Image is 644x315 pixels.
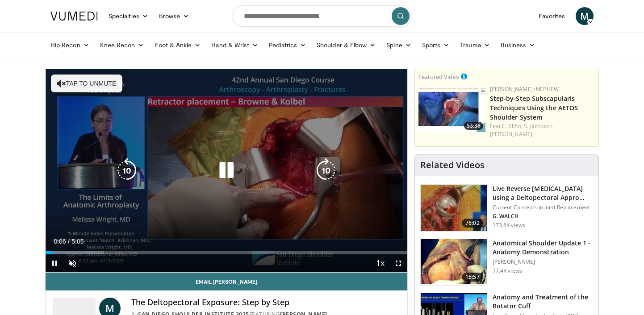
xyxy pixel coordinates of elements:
[493,213,593,220] p: G. WALCH
[154,7,195,25] a: Browse
[311,36,381,54] a: Shoulder & Elbow
[490,94,578,121] a: Step-by-Step Subscapularis Techniques Using the AETOS Shoulder System
[150,36,206,54] a: Foot & Ankle
[524,122,554,130] a: S. Jacobson,
[421,185,487,231] img: 684033_3.png.150x105_q85_crop-smart_upscale.jpg
[420,239,593,286] a: 15:57 Anatomical Shoulder Update 1 - Anatomy Demonstration [PERSON_NAME] 77.4K views
[418,85,485,132] a: 53:36
[50,12,98,21] img: VuMedi Logo
[206,36,263,54] a: Hand & Wrist
[131,298,400,307] h4: The Deltopectoral Exposure: Step by Step
[576,7,594,25] a: M
[502,122,523,130] a: C. Klifto,
[493,222,525,229] p: 173.5K views
[71,238,84,245] span: 5:05
[462,219,483,228] span: 76:02
[46,251,407,254] div: Progress Bar
[63,254,81,272] button: Unmute
[493,258,593,265] p: [PERSON_NAME]
[493,293,593,311] h3: Anatomy and Treatment of the Rotator Cuff
[417,36,455,54] a: Sports
[46,273,407,290] a: Email [PERSON_NAME]
[95,36,150,54] a: Knee Recon
[263,36,311,54] a: Pediatrics
[68,238,70,245] span: /
[493,204,593,211] p: Current Concepts in Joint Replacement
[420,184,593,232] a: 76:02 Live Reverse [MEDICAL_DATA] using a Deltopectoral Appro… Current Concepts in Joint Replacem...
[490,130,532,138] a: [PERSON_NAME]
[54,238,66,245] span: 0:06
[533,7,570,25] a: Favorites
[493,184,593,202] h3: Live Reverse [MEDICAL_DATA] using a Deltopectoral Appro…
[418,85,485,132] img: 70e54e43-e9ea-4a9d-be99-25d1f039a65a.150x105_q85_crop-smart_upscale.jpg
[421,239,487,286] img: laj_3.png.150x105_q85_crop-smart_upscale.jpg
[51,75,122,92] button: Tap to unmute
[462,273,483,282] span: 15:57
[490,85,559,93] a: [PERSON_NAME]+Nephew
[389,254,407,272] button: Fullscreen
[45,36,95,54] a: Hip Recon
[464,122,483,130] span: 53:36
[233,5,411,27] input: Search topics, interventions
[495,36,541,54] a: Business
[418,73,459,81] small: Featured Video
[372,254,389,272] button: Playback Rate
[420,160,485,170] h4: Related Videos
[103,7,154,25] a: Specialties
[490,122,595,138] div: Feat.
[46,69,407,273] video-js: Video Player
[46,254,63,272] button: Pause
[493,239,593,257] h3: Anatomical Shoulder Update 1 - Anatomy Demonstration
[455,36,495,54] a: Trauma
[381,36,416,54] a: Spine
[493,267,522,274] p: 77.4K views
